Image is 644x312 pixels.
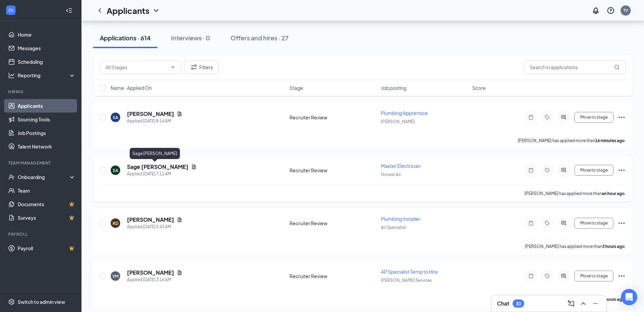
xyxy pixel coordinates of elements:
div: KD [113,220,118,226]
b: 5 hours ago [602,297,625,302]
input: Search in applications [524,60,626,74]
svg: Collapse [66,7,72,14]
a: Applicants [18,99,76,113]
div: 30 [516,301,521,307]
div: Payroll [8,231,74,237]
div: Recruiter Review [290,220,377,227]
span: Honest Air [381,172,401,177]
h5: [PERSON_NAME] [127,110,174,118]
b: 3 hours ago [602,244,625,249]
svg: Analysis [8,72,15,79]
svg: Ellipses [618,219,626,227]
div: Applications · 614 [100,34,151,42]
svg: Note [527,273,535,279]
svg: Settings [8,298,15,305]
span: Job posting [381,84,406,91]
svg: ActiveChat [559,168,568,173]
svg: ActiveChat [559,273,568,279]
div: Team Management [8,160,74,166]
a: Sourcing Tools [18,113,76,126]
svg: QuestionInfo [607,6,615,15]
div: Applied [DATE] 5:43 AM [127,223,182,230]
a: Messages [18,41,76,55]
svg: Note [527,115,535,120]
svg: UserCheck [8,174,15,180]
span: Name · Applied On [111,84,152,91]
div: Interviews · 0 [171,34,210,42]
span: Air Specialist [381,225,406,230]
svg: ChevronUp [579,299,587,308]
svg: WorkstreamLogo [7,7,14,14]
h5: [PERSON_NAME] [127,269,174,276]
svg: ChevronDown [170,64,176,70]
div: TV [623,7,628,13]
a: Job Postings [18,126,76,140]
div: Sage [PERSON_NAME] [130,148,180,159]
div: Onboarding [18,174,70,180]
span: Stage [290,84,303,91]
svg: Tag [543,273,551,279]
svg: Document [177,217,182,222]
span: Plumbing Installer [381,216,420,222]
b: an hour ago [602,191,625,196]
p: [PERSON_NAME] has applied more than . [525,191,626,196]
svg: Note [527,220,535,226]
a: DocumentsCrown [18,197,76,211]
div: Recruiter Review [290,167,377,174]
svg: Tag [543,115,551,120]
span: Master Electrician [381,163,421,169]
svg: Minimize [591,299,600,308]
div: Recruiter Review [290,273,377,279]
h3: Chat [497,300,509,307]
div: Recruiter Review [290,114,377,121]
input: All Stages [106,63,167,71]
svg: Document [191,164,197,170]
button: Move to stage [574,218,613,229]
button: Filter Filters [184,60,219,74]
a: PayrollCrown [18,241,76,255]
button: Move to stage [574,165,613,176]
h1: Applicants [107,5,149,16]
span: [PERSON_NAME] Services [381,278,432,283]
div: Offers and hires · 27 [231,34,289,42]
svg: Tag [543,220,551,226]
svg: ChevronLeft [96,6,104,15]
p: [PERSON_NAME] has applied more than . [518,138,626,143]
div: Open Intercom Messenger [621,289,637,305]
div: Hiring [8,89,74,95]
a: Talent Network [18,140,76,153]
svg: ComposeMessage [567,299,575,308]
div: Reporting [18,72,76,79]
a: Scheduling [18,55,76,69]
span: Plumbing Apprentice [381,110,428,116]
div: Applied [DATE] 7:11 AM [127,171,197,177]
svg: Note [527,168,535,173]
svg: Document [177,111,182,117]
div: VM [112,273,118,279]
svg: ActiveChat [559,220,568,226]
span: Score [472,84,486,91]
div: SA [113,168,118,173]
svg: Ellipses [618,113,626,121]
a: Home [18,28,76,41]
div: Applied [DATE] 3:16 AM [127,276,182,283]
span: AP Specialist Temp to Hire [381,269,438,275]
svg: Tag [543,168,551,173]
div: Applied [DATE] 8:16 AM [127,118,182,124]
span: [PERSON_NAME] [381,119,415,124]
button: Minimize [590,298,601,309]
h5: Sage [PERSON_NAME] [127,163,188,171]
div: SA [113,115,118,120]
svg: Ellipses [618,272,626,280]
svg: ChevronDown [152,6,160,15]
div: Switch to admin view [18,298,65,305]
a: SurveysCrown [18,211,76,225]
svg: Ellipses [618,166,626,174]
button: ComposeMessage [566,298,576,309]
p: [PERSON_NAME] has applied more than . [525,243,626,249]
button: Move to stage [574,271,613,281]
a: Team [18,184,76,197]
button: ChevronUp [578,298,589,309]
svg: MagnifyingGlass [614,64,620,70]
